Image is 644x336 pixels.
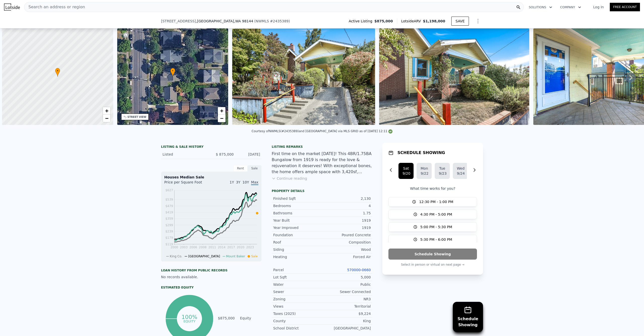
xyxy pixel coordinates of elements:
[188,255,220,258] span: [GEOGRAPHIC_DATA]
[388,235,477,244] button: 5:30 PM - 6:00 PM
[451,17,469,26] button: SAVE
[105,115,108,121] span: −
[403,171,410,176] div: 9/20
[273,318,322,323] div: County
[208,246,216,249] tspan: 2011
[388,249,477,260] button: Schedule Showing
[165,188,173,192] tspan: $627
[161,145,262,150] div: LISTING & SALE HISTORY
[610,3,640,11] a: Free Account
[272,145,372,149] div: Listing remarks
[236,180,240,184] span: 3Y
[322,275,371,280] div: 5,000
[273,211,322,216] div: Bathrooms
[388,262,477,268] p: Select in person or virtual on next page →
[322,289,371,294] div: Sewer Connected
[439,166,446,171] div: Tue
[322,196,371,201] div: 2,130
[272,189,372,193] div: Property details
[349,19,374,24] span: Active Listing
[379,28,529,125] img: Sale: 169734533 Parcel: 97851372
[248,165,262,172] div: Sale
[128,115,146,119] div: STREET VIEW
[165,236,173,239] tspan: $179
[273,240,322,245] div: Roof
[397,150,445,156] h1: SCHEDULE SHOWING
[347,268,371,272] a: 570000-0660
[401,19,423,24] span: Lotside ARV
[165,198,173,201] tspan: $539
[417,163,432,179] button: Mon9/22
[246,246,254,249] tspan: 2023
[273,196,322,201] div: Finished Sqft
[388,210,477,219] button: 4:30 PM - 5:00 PM
[272,176,307,181] button: Continue reading
[161,268,262,272] div: Loan history from public records
[322,297,371,302] div: NR3
[322,211,371,216] div: 1.75
[218,246,226,249] tspan: 2014
[164,180,211,188] div: Price per Square Foot
[251,180,258,185] span: Max
[24,4,85,10] span: Search an address or region
[322,232,371,237] div: Poured Concrete
[322,318,371,323] div: King
[273,289,322,294] div: Sewer
[163,152,207,157] div: Listed
[270,19,289,23] span: # 2435389
[254,19,290,24] div: ( )
[273,254,322,259] div: Heating
[218,315,235,321] td: $875,000
[273,267,322,272] div: Parcel
[525,3,556,12] button: Solutions
[4,4,20,11] img: Lotside
[199,246,207,249] tspan: 2008
[273,297,322,302] div: Zoning
[457,171,464,176] div: 9/24
[273,282,322,287] div: Water
[171,246,178,249] tspan: 2000
[161,19,196,24] span: [STREET_ADDRESS]
[587,5,610,10] a: Log In
[273,247,322,252] div: Siding
[218,115,225,122] a: Zoom out
[161,285,262,290] div: Estimated Equity
[273,311,322,316] div: Taxes (2025)
[398,163,414,179] button: Sat9/20
[233,165,248,172] div: Rent
[170,255,182,258] span: King Co.
[170,68,175,77] div: •
[420,224,452,229] span: 5:00 PM - 5:30 PM
[388,197,477,207] button: 12:30 PM - 1:00 PM
[322,311,371,316] div: $9,224
[165,223,173,227] tspan: $299
[165,211,173,214] tspan: $419
[273,203,322,208] div: Bedrooms
[273,275,322,280] div: Lot Sqft
[420,212,452,217] span: 4:30 PM - 5:00 PM
[322,254,371,259] div: Forced Air
[232,28,375,125] img: Sale: 169734533 Parcel: 97851372
[388,222,477,232] button: 5:00 PM - 5:30 PM
[374,19,393,24] span: $875,000
[239,315,262,321] td: Equity
[251,255,258,258] span: Sale
[421,166,428,171] div: Mon
[322,282,371,287] div: Public
[322,304,371,309] div: Territorial
[196,19,253,24] span: , [GEOGRAPHIC_DATA]
[403,166,410,171] div: Sat
[234,19,253,23] span: , WA 98144
[180,246,188,249] tspan: 2003
[164,175,258,180] div: Houses Median Sale
[273,218,322,223] div: Year Built
[421,171,428,176] div: 9/22
[165,230,173,233] tspan: $239
[230,180,234,184] span: 1Y
[272,151,372,175] div: First time on the market [DATE]! This 4BR/1.75BA Bungalow from 1919 is ready for the love & rejuv...
[435,163,450,179] button: Tue9/23
[273,232,322,237] div: Foundation
[273,304,322,309] div: Views
[165,243,173,246] tspan: $119
[256,19,269,23] span: NWMLS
